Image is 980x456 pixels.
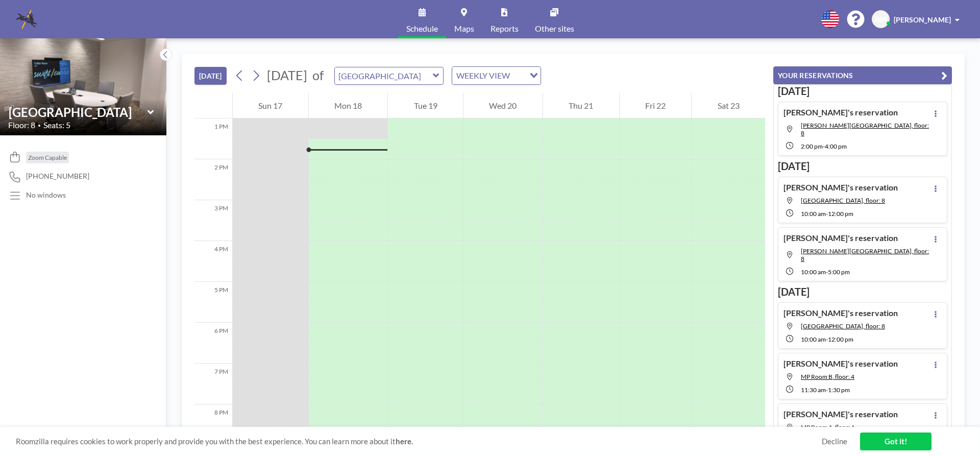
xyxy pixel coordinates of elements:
[801,142,823,150] span: 2:00 PM
[8,120,35,130] span: Floor: 8
[16,9,37,30] img: organization-logo
[194,323,232,364] div: 6 PM
[194,159,232,200] div: 2 PM
[825,142,847,150] span: 4:00 PM
[9,105,148,119] input: Brookwood Room
[860,433,932,450] a: Got it!
[43,120,70,130] span: Seats: 5
[828,268,850,276] span: 5:00 PM
[801,423,854,431] span: MP Room A, floor: 4
[783,409,898,419] h4: [PERSON_NAME]'s reservation
[543,93,619,118] div: Thu 21
[778,160,947,173] h3: [DATE]
[801,210,826,218] span: 10:00 AM
[875,15,887,24] span: AM
[828,210,853,218] span: 12:00 PM
[823,142,825,150] span: -
[267,67,307,83] span: [DATE]
[778,285,947,298] h3: [DATE]
[491,25,519,33] span: Reports
[801,322,885,330] span: Sweet Auburn Room, floor: 8
[194,282,232,323] div: 5 PM
[28,154,67,161] span: Zoom Capable
[801,373,854,380] span: MP Room B, floor: 4
[312,67,324,83] span: of
[692,93,765,118] div: Sat 23
[822,437,847,446] a: Decline
[194,241,232,282] div: 4 PM
[778,85,947,98] h3: [DATE]
[826,268,828,276] span: -
[535,25,574,33] span: Other sites
[452,67,541,84] div: Search for option
[894,15,951,24] span: [PERSON_NAME]
[388,93,463,118] div: Tue 19
[309,93,388,118] div: Mon 18
[26,190,66,200] p: No windows
[801,247,929,262] span: Ansley Room, floor: 8
[463,93,543,118] div: Wed 20
[801,386,826,394] span: 11:30 AM
[26,172,89,181] span: [PHONE_NUMBER]
[801,335,826,343] span: 10:00 AM
[783,233,898,243] h4: [PERSON_NAME]'s reservation
[826,210,828,218] span: -
[454,69,512,82] span: WEEKLY VIEW
[194,404,232,445] div: 8 PM
[801,197,885,204] span: Sweet Auburn Room, floor: 8
[783,308,898,318] h4: [PERSON_NAME]'s reservation
[826,386,828,394] span: -
[38,122,41,129] span: •
[783,358,898,369] h4: [PERSON_NAME]'s reservation
[233,93,308,118] div: Sun 17
[454,25,474,33] span: Maps
[783,107,898,117] h4: [PERSON_NAME]'s reservation
[335,67,433,84] input: Brookwood Room
[826,335,828,343] span: -
[773,66,952,84] button: YOUR RESERVATIONS
[828,386,850,394] span: 1:30 PM
[194,364,232,404] div: 7 PM
[406,25,438,33] span: Schedule
[801,268,826,276] span: 10:00 AM
[194,118,232,159] div: 1 PM
[194,200,232,241] div: 3 PM
[194,67,227,85] button: [DATE]
[16,437,822,446] span: Roomzilla requires cookies to work properly and provide you with the best experience. You can lea...
[801,122,929,137] span: Ansley Room, floor: 8
[396,437,413,446] a: here.
[828,335,853,343] span: 12:00 PM
[513,69,524,82] input: Search for option
[620,93,692,118] div: Fri 22
[783,182,898,193] h4: [PERSON_NAME]'s reservation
